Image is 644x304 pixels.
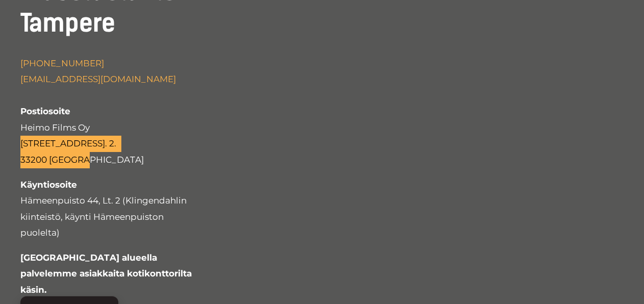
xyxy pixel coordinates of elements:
[20,58,104,68] a: [PHONE_NUMBER]
[20,106,70,116] strong: Postiosoite
[20,177,198,241] p: Hämeenpuisto 44, Lt. 2 (Klingendahlin kiinteistö, käynti Hämeenpuiston puolelta)
[20,138,116,148] span: [STREET_ADDRESS]. 2.
[20,155,144,165] span: 33200 [GEOGRAPHIC_DATA]
[20,106,90,133] span: Heimo Films Oy
[20,74,176,84] a: [EMAIL_ADDRESS][DOMAIN_NAME]
[20,252,192,295] strong: [GEOGRAPHIC_DATA] alueella palvelemme asiakkaita kotikonttorilta käsin.
[20,180,77,190] strong: Käyntiosoite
